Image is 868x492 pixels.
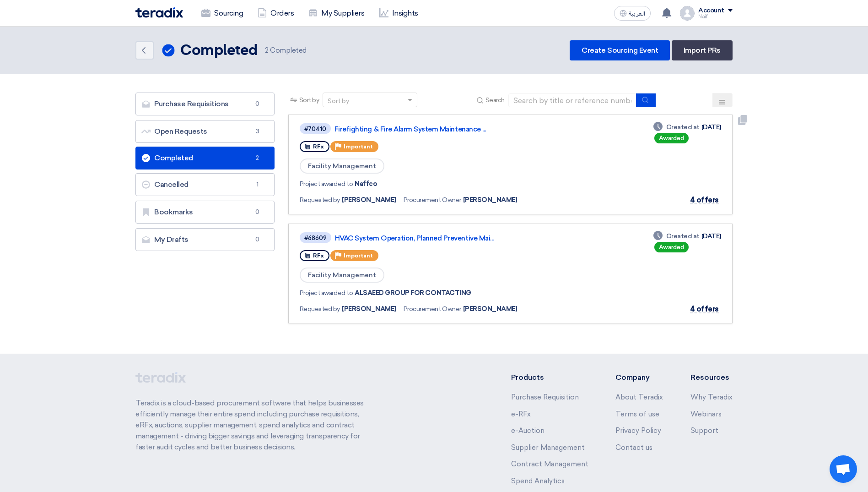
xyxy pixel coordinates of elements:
img: Teradix logo [135,7,183,18]
div: #68609 [304,235,327,241]
li: Company [615,372,663,383]
a: HVAC System Operation, Planned Preventive Mai... [335,234,564,242]
div: Naif [698,14,733,19]
a: Spend Analytics [511,477,565,485]
span: 4 offers [690,305,719,313]
a: Open chat [830,455,857,483]
a: Open Requests3 [135,120,275,143]
a: Orders [250,3,301,23]
span: [PERSON_NAME] [463,304,518,314]
span: [PERSON_NAME] [342,304,396,314]
span: Procurement Owner [404,304,461,314]
span: Facility Management [300,159,384,174]
li: Resources [690,372,733,383]
div: Awarded [654,242,689,252]
div: [DATE] [653,122,721,132]
a: Bookmarks0 [135,201,275,224]
span: Procurement Owner [404,195,461,205]
a: Privacy Policy [615,426,661,435]
a: Naffco [355,180,377,188]
a: Contract Management [511,460,588,468]
span: 1 [252,180,263,189]
span: [PERSON_NAME] [463,195,518,205]
a: My Drafts0 [135,228,275,251]
a: Terms of use [615,410,659,418]
a: e-Auction [511,426,545,435]
a: Webinars [690,410,722,418]
span: Project awarded to [300,179,353,189]
span: Sort by [299,95,319,105]
div: Sort by [328,96,349,106]
a: e-RFx [511,410,531,418]
a: Support [690,426,718,435]
span: العربية [629,11,645,17]
span: [PERSON_NAME] [342,195,396,205]
div: Account [698,7,724,15]
a: ALSAEED GROUP FOR CONTACTING [355,289,471,297]
input: Search by title or reference number [508,93,636,107]
div: #70410 [304,126,326,132]
a: Why Teradix [690,393,733,401]
a: Completed2 [135,147,275,169]
span: Important [344,252,373,259]
a: Purchase Requisition [511,393,579,401]
a: About Teradix [615,393,663,401]
span: Requested by [300,304,340,314]
a: Cancelled1 [135,173,275,196]
a: Insights [372,3,426,23]
a: My Suppliers [301,3,372,23]
a: Purchase Requisitions0 [135,93,275,115]
a: Create Sourcing Event [570,40,670,60]
a: Import PRs [672,40,733,60]
span: RFx [313,252,324,259]
button: العربية [614,6,651,21]
div: Awarded [654,133,689,143]
a: Contact us [615,443,652,452]
span: 2 [252,153,263,163]
span: Created at [666,122,700,132]
span: Facility Management [300,268,384,283]
span: 2 [265,46,269,55]
img: profile_test.png [680,6,695,21]
span: Project awarded to [300,288,353,298]
span: RFx [313,143,324,150]
span: Search [485,95,505,105]
li: Products [511,372,588,383]
span: Created at [666,231,700,241]
span: 0 [252,208,263,217]
span: Completed [265,45,307,56]
span: 4 offers [690,196,719,204]
span: Requested by [300,195,340,205]
h2: Completed [180,42,258,60]
span: 3 [252,127,263,136]
p: Teradix is a cloud-based procurement software that helps businesses efficiently manage their enti... [135,398,374,453]
a: Supplier Management [511,443,585,452]
a: Firefighting & Fire Alarm System Maintenance ... [334,125,563,133]
span: 0 [252,235,263,244]
a: Sourcing [194,3,250,23]
span: Important [344,143,373,150]
span: 0 [252,99,263,109]
div: [DATE] [653,231,721,241]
